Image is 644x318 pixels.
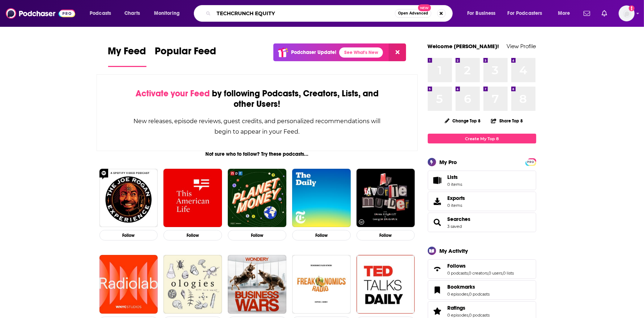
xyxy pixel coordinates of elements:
[619,5,635,21] span: Logged in as mdaniels
[292,169,351,227] img: The Daily
[97,151,418,157] div: Not sure who to follow? Try these podcasts...
[428,213,536,232] span: Searches
[124,8,140,18] span: Charts
[428,280,536,300] span: Bookmarks
[503,8,553,19] button: open menu
[468,271,469,276] span: ,
[503,271,503,276] span: ,
[430,217,445,227] a: Searches
[120,8,144,19] a: Charts
[163,230,222,240] button: Follow
[448,263,514,269] a: Follows
[99,255,158,314] img: Radiolab
[228,169,286,227] img: Planet Money
[599,7,610,20] a: Show notifications dropdown
[99,230,158,240] button: Follow
[448,224,462,229] a: 3 saved
[491,114,523,128] button: Share Top 8
[448,271,468,276] a: 0 podcasts
[133,88,381,109] div: by following Podcasts, Creators, Lists, and other Users!
[467,8,496,18] span: For Business
[339,47,383,58] a: See What's New
[581,7,593,20] a: Show notifications dropdown
[99,169,158,227] img: The Joe Rogan Experience
[214,8,395,19] input: Search podcasts, credits, & more...
[6,7,75,20] img: Podchaser - Follow, Share and Rate Podcasts
[163,169,222,227] img: This American Life
[357,230,415,240] button: Follow
[448,216,471,222] span: Searches
[430,196,445,206] span: Exports
[448,182,462,187] span: 0 items
[228,255,286,314] img: Business Wars
[292,255,351,314] img: Freakonomics Radio
[469,292,469,297] span: ,
[108,45,146,62] span: My Feed
[228,230,286,240] button: Follow
[508,8,542,18] span: For Podcasters
[395,9,431,18] button: Open AdvancedNew
[201,5,460,22] div: Search podcasts, credits, & more...
[428,259,536,279] span: Follows
[488,271,489,276] span: ,
[526,159,535,164] a: PRO
[428,192,536,211] a: Exports
[357,169,415,227] a: My Favorite Murder with Karen Kilgariff and Georgia Hardstark
[155,45,217,67] a: Popular Feed
[430,175,445,185] span: Lists
[469,271,488,276] a: 0 creators
[469,292,490,297] a: 0 podcasts
[503,271,514,276] a: 0 lists
[154,8,180,18] span: Monitoring
[430,285,445,295] a: Bookmarks
[357,255,415,314] img: TED Talks Daily
[398,12,428,15] span: Open Advanced
[448,263,466,269] span: Follows
[418,4,431,11] span: New
[553,8,579,19] button: open menu
[108,45,146,67] a: My Feed
[440,247,468,254] div: My Activity
[428,43,499,50] a: Welcome [PERSON_NAME]!
[489,271,503,276] a: 0 users
[558,8,570,18] span: More
[448,195,465,201] span: Exports
[448,305,466,311] span: Ratings
[619,5,635,21] button: Show profile menu
[291,49,336,55] p: Podchaser Update!
[428,134,536,143] a: Create My Top 8
[85,8,120,19] button: open menu
[448,203,465,208] span: 0 items
[440,159,457,166] div: My Pro
[440,116,485,125] button: Change Top 8
[448,284,475,290] span: Bookmarks
[428,171,536,190] a: Lists
[448,313,469,318] a: 0 episodes
[448,284,490,290] a: Bookmarks
[448,305,490,311] a: Ratings
[469,313,490,318] a: 0 podcasts
[163,255,222,314] img: Ologies with Alie Ward
[526,159,535,165] span: PRO
[448,292,469,297] a: 0 episodes
[133,116,381,137] div: New releases, episode reviews, guest credits, and personalized recommendations will begin to appe...
[462,8,505,19] button: open menu
[136,88,210,99] span: Activate your Feed
[448,174,462,180] span: Lists
[430,306,445,316] a: Ratings
[292,230,351,240] button: Follow
[448,174,458,180] span: Lists
[90,8,111,18] span: Podcasts
[149,8,189,19] button: open menu
[507,43,536,50] a: View Profile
